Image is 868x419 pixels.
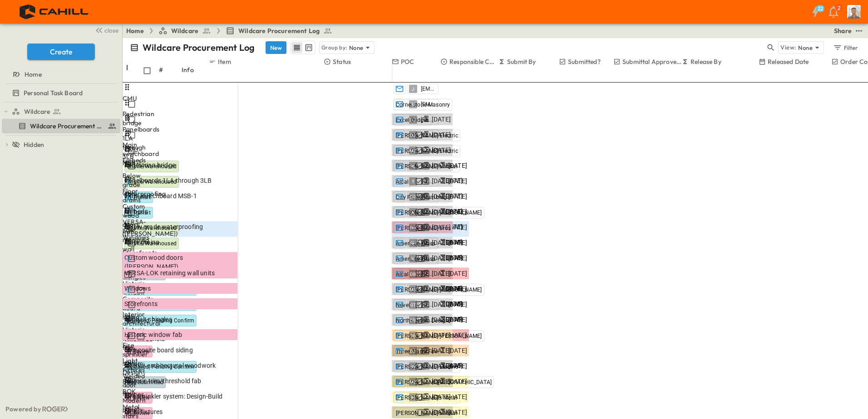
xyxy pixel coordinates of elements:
[123,325,141,352] div: Historic trim/threshold fab
[124,299,158,308] span: Storefronts
[266,41,286,54] button: New
[333,57,351,66] p: Status
[123,94,141,103] div: CMU
[124,392,222,401] span: Fire sprinkler system: Design-Build
[833,43,858,53] div: Filter
[27,44,95,60] button: Create
[124,222,203,231] span: Below grade waterproofing
[507,57,536,66] p: Submit By
[349,43,364,52] p: None
[30,122,104,131] span: Wildcare Procurement Log
[123,217,141,263] div: VERSA-LOK retaining wall units
[124,346,193,355] span: Composite board siding
[24,88,83,97] span: Personal Task Board
[143,41,255,54] p: Wildcare Procurement Log
[690,57,721,66] p: Release By
[124,161,175,170] span: Pedestrian bridge
[124,376,202,385] span: Historic trim/threshold fab
[303,42,314,53] button: kanban view
[401,57,414,66] p: POC
[25,70,42,79] span: Home
[410,336,416,336] span: TB
[2,86,120,100] div: test
[126,26,144,35] a: Home
[449,57,498,66] p: Responsible Contractor
[124,407,163,416] span: Light fixtures
[124,191,197,200] span: Main switchboard MSB-1
[847,5,861,19] img: Profile Picture
[421,85,434,93] span: [EMAIL_ADDRESS][DOMAIN_NAME]
[290,41,316,54] div: table view
[2,119,120,133] div: test
[124,176,212,185] span: Panelboards 1LA through 3LB
[126,26,338,35] nav: breadcrumbs
[421,116,434,123] span: [PERSON_NAME]
[124,315,172,324] span: Asphalt shingles
[124,330,182,339] span: Historic window fab
[421,132,434,139] span: [PERSON_NAME]
[410,305,416,305] span: GT
[171,26,198,35] span: Wildcare
[123,202,141,238] div: Custom wood doors ([PERSON_NAME])
[432,377,439,386] span: + 2
[24,140,44,149] span: Hidden
[182,57,209,83] div: Info
[123,310,141,337] div: Interior architectural woodwork
[124,253,236,271] span: Custom wood doors ([PERSON_NAME])
[568,57,601,66] p: Submitted?
[411,397,415,398] span: IH
[432,146,439,155] span: + 2
[853,25,864,36] button: test
[218,57,231,66] p: Item
[123,109,141,127] div: Pedestrian bridge
[411,104,414,105] span: N
[432,393,439,402] span: + 2
[410,366,416,367] span: RV
[321,43,347,52] p: Group by:
[410,166,415,166] span: RL
[159,57,182,83] div: #
[24,107,50,116] span: Wildcare
[124,268,215,278] span: VERSA-LOK retaining wall units
[421,101,434,108] span: [EMAIL_ADDRESS][DOMAIN_NAME]
[818,5,824,12] h6: 22
[238,26,320,35] span: Wildcare Procurement Log
[834,26,852,35] div: Share
[291,42,302,53] button: row view
[123,279,141,306] div: Historic window fab
[123,233,141,242] div: Windows
[410,228,416,228] span: RH
[838,5,840,12] p: 2
[622,57,681,66] p: Submittal Approved?
[2,104,120,119] div: test
[11,2,99,21] img: 4f72bfc4efa7236828875bac24094a5ddb05241e32d018417354e964050affa1.png
[410,197,416,197] span: DB
[410,135,416,136] span: DJ
[104,26,118,35] span: close
[123,371,141,399] div: Welded door frames
[124,361,216,370] span: Interior architectural woodwork
[768,57,809,66] p: Released Date
[798,43,813,52] p: None
[123,248,141,257] div: Storefronts
[780,43,796,53] p: View:
[410,274,416,274] span: DB
[123,156,141,165] div: Embeds
[124,238,159,247] span: Floor drains
[123,125,141,161] div: Panelboards 1LA through 3LB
